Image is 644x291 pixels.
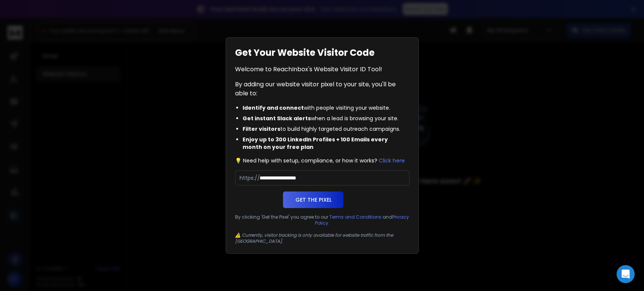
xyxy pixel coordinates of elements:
[243,115,402,122] li: when a lead is browsing your site.
[235,47,409,59] h1: Get Your Website Visitor Code
[235,80,409,98] p: By adding our website visitor pixel to your site, you'll be able to:
[379,157,405,164] button: Click here
[616,265,635,283] div: Open Intercom Messenger
[243,125,280,133] span: Filter visitors
[315,214,409,226] a: Privacy Policy
[235,214,409,226] p: By clicking 'Get the Pixel' you agree to our and .
[243,125,402,133] li: to build highly targeted outreach campaigns.
[329,214,381,220] a: Terms and Conditions
[243,136,402,151] li: Enjoy up to 300 LinkedIn Profiles + 100 Emails every month on your free plan
[243,104,304,112] span: Identify and connect
[243,115,311,122] span: Get instant Slack alerts
[235,157,409,164] p: 💡 Need help with setup, compliance, or how it works?
[283,191,343,208] button: Get the Pixel
[243,104,402,112] li: with people visiting your website.
[235,65,409,74] p: Welcome to ReachInbox's Website Visitor ID Tool!
[235,232,409,244] p: ⚠️ Currently, visitor tracking is only available for website traffic from the [GEOGRAPHIC_DATA].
